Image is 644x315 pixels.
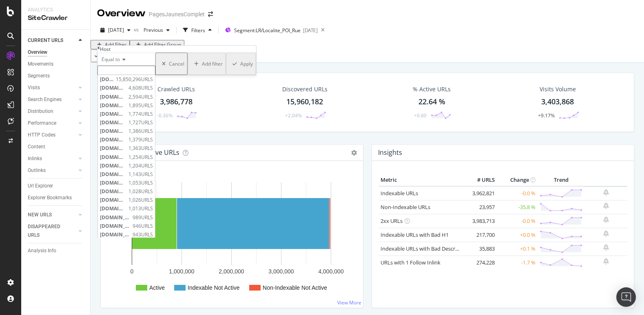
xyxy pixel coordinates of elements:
a: Indexable URLs with Bad Description [381,245,469,252]
span: [DOMAIN_NAME] [100,119,126,126]
span: 2025 Aug. 22nd [108,26,124,33]
div: Performance [28,119,56,128]
td: 35,883 [464,242,497,256]
div: NEW URLS [28,211,52,219]
a: Content [28,143,84,151]
span: [DOMAIN_NAME] [100,136,126,143]
div: Search Engines [28,95,62,104]
span: 1,013 URLS [128,205,153,212]
span: [DOMAIN_NAME] [100,102,126,109]
div: HTTP Codes [28,131,55,139]
a: Non-Indexable URLs [381,203,430,211]
span: vs [134,26,140,33]
span: [DOMAIN_NAME] [100,188,126,195]
div: Visits Volume [540,85,576,93]
div: Analytics [28,7,84,13]
a: DISAPPEARED URLS [28,222,76,240]
span: [DOMAIN_NAME] [100,231,131,238]
div: Segments [28,72,50,80]
div: Overview [97,7,146,20]
div: Filters [191,27,205,34]
div: Distribution [28,107,53,116]
div: 3,403,868 [541,97,574,107]
span: [DOMAIN_NAME] [100,171,126,178]
button: Add Filter [91,40,130,49]
span: 1,053 URLS [128,179,153,186]
div: Explorer Bookmarks [28,194,72,202]
div: bell-plus [603,216,609,223]
span: 943 URLS [133,231,153,238]
span: Equal to [102,56,120,63]
span: [DOMAIN_NAME] [100,93,126,100]
div: PagesJaunesComplet [149,10,205,18]
button: Previous [140,24,173,37]
th: Trend [538,174,584,186]
a: Overview [28,48,84,57]
div: bell-plus [603,230,609,237]
span: [DOMAIN_NAME] [100,85,126,92]
a: HTTP Codes [28,131,76,139]
div: Add Filter [105,41,126,48]
div: SiteCrawler [28,13,84,23]
div: Visits [28,84,40,92]
button: [DATE] [97,24,134,37]
div: -0.36% [157,112,173,119]
div: Analysis Info [28,247,56,255]
div: Apply [240,60,253,67]
div: +9.17% [538,112,555,119]
span: 1,363 URLS [128,145,153,152]
a: Inlinks [28,154,76,163]
a: Segments [28,72,84,80]
span: [DOMAIN_NAME] [100,196,126,203]
a: Explorer Bookmarks [28,194,84,202]
a: Performance [28,119,76,128]
span: [DOMAIN_NAME] [100,179,126,186]
a: Movements [28,60,84,68]
button: Filters [180,24,215,37]
span: 1,379 URLS [128,136,153,143]
span: [DOMAIN_NAME] [100,128,126,134]
div: Discovered URLs [282,85,328,93]
a: Indexable URLs [381,189,418,197]
div: Add filter [202,60,223,67]
button: Cancel [155,53,188,75]
div: % Active URLs [413,85,451,93]
span: [DOMAIN_NAME] [100,154,126,161]
td: +0.0 % [497,228,538,242]
div: arrow-right-arrow-left [208,11,213,17]
div: bell-plus [603,258,609,264]
text: Non-Indexable Not Active [263,284,327,291]
div: Content [28,143,45,151]
span: 1,895 URLS [128,102,153,109]
div: Url Explorer [28,182,53,190]
td: 3,983,713 [464,214,497,228]
a: Analysis Info [28,247,84,255]
td: +0.1 % [497,242,538,256]
span: [DOMAIN_NAME] [100,76,114,83]
text: 0 [131,268,134,275]
span: 1,143 URLS [128,171,153,178]
span: 1,254 URLS [128,154,153,161]
button: Apply [226,53,256,75]
span: 1,026 URLS [128,196,153,203]
span: [DOMAIN_NAME] [100,214,131,221]
div: bell-plus [603,189,609,196]
a: CURRENT URLS [28,36,76,45]
td: 3,962,821 [464,186,497,200]
td: -1.7 % [497,256,538,269]
td: 274,228 [464,256,497,269]
div: 3,986,778 [160,97,193,107]
span: 1,204 URLS [128,162,153,169]
a: Outlinks [28,166,76,175]
div: Inlinks [28,154,42,163]
a: Distribution [28,107,76,116]
span: 1,727 URLS [128,119,153,126]
span: [DOMAIN_NAME] [100,110,126,117]
button: Add Filter Group [130,40,184,49]
span: 4,608 URLS [128,85,153,92]
span: 1,028 URLS [128,188,153,195]
td: 23,957 [464,200,497,214]
div: Host [100,46,111,53]
div: bell-plus [603,244,609,251]
a: Visits [28,84,76,92]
